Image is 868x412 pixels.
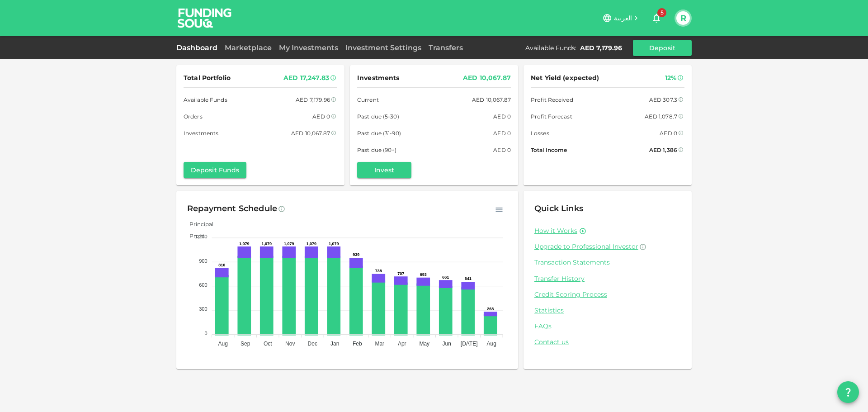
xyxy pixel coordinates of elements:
[291,128,330,138] div: AED 10,067.87
[645,112,677,121] div: AED 1,078.7
[184,95,227,104] span: Available Funds
[283,72,329,84] div: AED 17,247.83
[534,290,681,299] a: Credit Scoring Process
[419,341,429,347] tspan: May
[296,95,330,104] div: AED 7,179.96
[330,341,339,347] tspan: Jan
[487,341,496,347] tspan: Aug
[649,145,677,155] div: AED 1,386
[531,95,573,104] span: Profit Received
[837,381,859,403] button: question
[534,338,681,346] a: Contact us
[187,202,277,216] div: Repayment Schedule
[676,11,690,25] button: R
[531,128,549,138] span: Losses
[614,14,632,22] span: العربية
[461,341,478,347] tspan: [DATE]
[204,331,207,336] tspan: 0
[195,234,208,239] tspan: 1,200
[241,341,250,347] tspan: Sep
[493,112,511,121] div: AED 0
[199,306,207,312] tspan: 300
[633,40,692,56] button: Deposit
[531,112,572,121] span: Profit Forecast
[493,128,511,138] div: AED 0
[534,242,638,251] span: Upgrade to Professional Investor
[375,341,384,347] tspan: Mar
[443,341,451,347] tspan: Jun
[534,306,681,315] a: Statistics
[534,258,681,267] a: Transaction Statements
[525,43,576,52] div: Available Funds :
[183,221,213,227] span: Principal
[218,341,228,347] tspan: Aug
[312,112,330,121] div: AED 0
[184,112,203,121] span: Orders
[463,72,511,84] div: AED 10,067.87
[534,242,681,251] a: Upgrade to Professional Investor
[183,232,205,239] span: Profit
[425,43,467,52] a: Transfers
[665,72,676,84] div: 12%
[357,145,397,155] span: Past due (90+)
[398,341,406,347] tspan: Apr
[647,9,665,27] button: 5
[660,128,677,138] div: AED 0
[342,43,425,52] a: Investment Settings
[184,128,218,138] span: Investments
[221,43,275,52] a: Marketplace
[357,162,411,178] button: Invest
[176,43,221,52] a: Dashboard
[534,322,681,331] a: FAQs
[493,145,511,155] div: AED 0
[264,341,272,347] tspan: Oct
[357,72,399,84] span: Investments
[657,8,666,17] span: 5
[184,72,231,84] span: Total Portfolio
[199,258,207,264] tspan: 900
[275,43,342,52] a: My Investments
[357,95,379,104] span: Current
[580,43,622,52] div: AED 7,179.96
[649,95,677,104] div: AED 307.3
[534,204,583,213] span: Quick Links
[534,227,577,235] a: How it Works
[472,95,511,104] div: AED 10,067.87
[184,162,246,178] button: Deposit Funds
[531,72,599,84] span: Net Yield (expected)
[534,275,681,283] a: Transfer History
[357,128,401,138] span: Past due (31-90)
[199,282,207,288] tspan: 600
[531,145,567,155] span: Total Income
[308,341,317,347] tspan: Dec
[357,112,399,121] span: Past due (5-30)
[353,341,362,347] tspan: Feb
[285,341,295,347] tspan: Nov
